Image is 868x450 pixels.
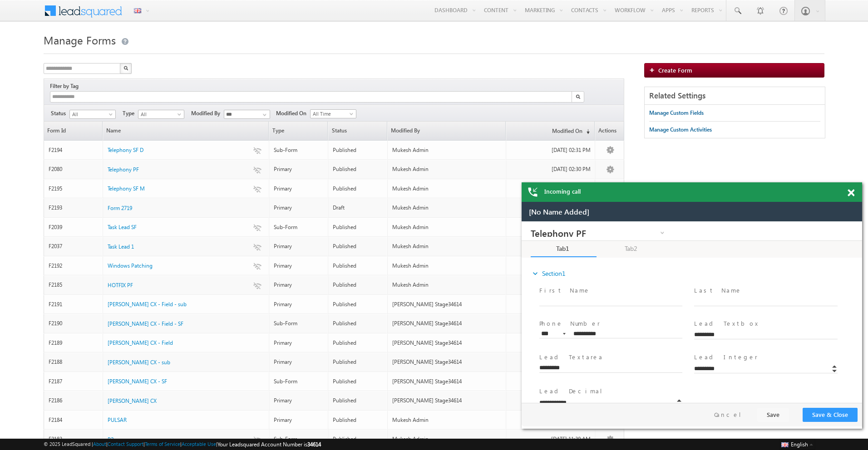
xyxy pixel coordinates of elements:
[511,165,591,173] div: [DATE] 02:30 PM
[392,185,502,193] div: Mukesh Admin
[49,185,99,193] div: F2195
[108,441,143,447] a: Contact Support
[392,223,502,231] div: Mukesh Admin
[307,441,321,448] span: 34614
[779,439,815,450] button: English
[328,122,387,140] span: Status
[108,397,157,405] a: [PERSON_NAME] CX
[511,204,591,212] div: [DATE] 02:11 PM
[108,377,167,386] a: [PERSON_NAME] CX - SF
[108,224,137,230] span: Task Lead SF
[274,358,324,366] div: Primary
[217,441,321,448] span: Your Leadsquared Account Number is
[49,396,99,405] div: F2186
[645,87,825,105] div: Related Settings
[511,300,591,308] div: [DATE] 06:39 PM
[333,416,383,424] div: Published
[274,396,324,405] div: Primary
[274,281,324,289] div: Primary
[333,339,383,347] div: Published
[511,242,591,250] div: [DATE] 05:35 PM
[108,243,134,251] a: Task Lead 1
[44,440,321,449] span: © 2025 LeadSquared | | | | |
[108,205,132,211] span: Form 2719
[44,122,103,140] a: Form Id
[274,204,324,212] div: Primary
[182,441,216,447] a: Acceptable Use
[274,416,324,424] div: Primary
[333,281,383,289] div: Published
[49,435,99,443] div: F2183
[123,109,138,117] span: Type
[649,122,712,138] a: Manage Custom Activities
[333,358,383,366] div: Published
[93,441,106,447] a: About
[544,187,581,196] span: Incoming call
[108,378,167,385] span: [PERSON_NAME] CX - SF
[333,319,383,328] div: Published
[108,223,137,231] a: Task Lead SF
[49,204,99,212] div: F2193
[276,109,310,117] span: Modified On
[108,185,145,192] span: Telephony SF M
[511,262,591,270] div: [DATE] 10:41 AM
[791,441,808,448] span: English
[49,358,99,366] div: F2188
[649,105,704,121] a: Manage Custom Fields
[595,122,624,140] span: Actions
[173,65,220,73] label: Last Name
[108,416,127,424] a: PULSAR
[274,319,324,328] div: Sub-Form
[274,339,324,347] div: Primary
[392,165,502,173] div: Mukesh Admin
[108,262,153,269] span: Windows Patching
[9,48,18,57] i: expand_more
[333,377,383,386] div: Published
[388,122,505,140] a: Modified By
[582,128,590,135] span: (sorted descending)
[392,146,502,154] div: Mukesh Admin
[9,20,75,36] a: Tab1
[258,110,269,119] a: Show All Items
[49,165,99,173] div: F2080
[392,204,502,212] div: Mukesh Admin
[392,281,502,289] div: Mukesh Admin
[274,223,324,231] div: Sub-Form
[103,122,268,140] a: Name
[511,185,591,193] div: [DATE] 02:25 PM
[274,377,324,386] div: Sub-Form
[108,339,173,346] span: [PERSON_NAME] CX - Field
[69,110,116,119] a: All
[77,20,143,35] a: Tab2
[108,339,173,347] a: [PERSON_NAME] CX - Field
[511,396,591,405] div: [DATE] 06:20 PM
[108,397,157,404] span: [PERSON_NAME] CX
[108,185,145,193] a: Telephony SF M
[392,242,502,250] div: Mukesh Admin
[49,339,99,347] div: F2189
[392,377,502,386] div: [PERSON_NAME] Stage34614
[108,147,143,153] span: Telephony SF D
[333,204,383,212] div: Draft
[333,262,383,270] div: Published
[108,358,170,367] a: [PERSON_NAME] CX - sub
[108,436,113,443] span: P2
[511,358,591,366] div: [DATE] 06:33 PM
[576,94,580,99] img: Search
[108,320,183,327] span: [PERSON_NAME] CX - Field - SF
[18,65,69,73] label: First Name
[108,300,187,308] a: [PERSON_NAME] CX - Field - sub
[274,262,324,270] div: Primary
[173,98,238,107] label: Lead Textbox
[50,81,82,91] div: Filter by Tag
[511,319,591,328] div: [DATE] 06:39 PM
[274,242,324,250] div: Primary
[7,6,68,14] span: [No Name Added]
[392,300,502,308] div: [PERSON_NAME] Stage34614
[108,359,170,366] span: [PERSON_NAME] CX - sub
[511,146,591,154] div: [DATE] 02:31 PM
[333,185,383,193] div: Published
[49,262,99,270] div: F2192
[49,223,99,231] div: F2039
[191,109,224,117] span: Modified By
